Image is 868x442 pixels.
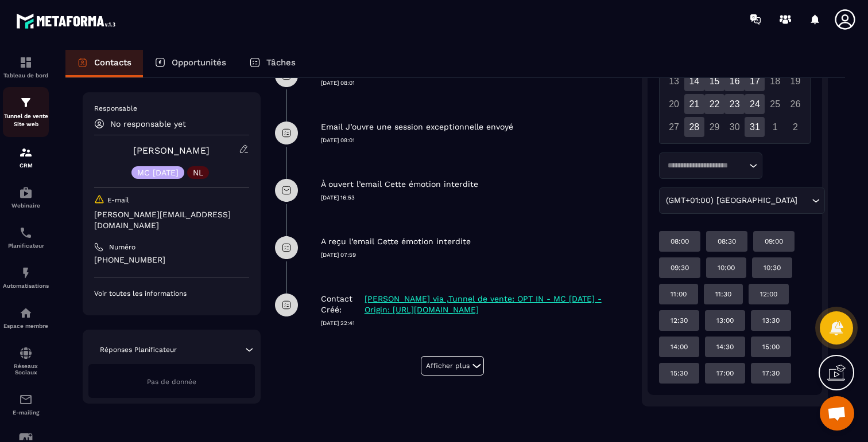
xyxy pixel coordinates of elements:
div: 28 [684,117,704,137]
p: E-mail [107,195,129,205]
p: 10:30 [764,263,781,272]
p: 09:00 [765,237,783,246]
a: formationformationCRM [3,137,49,177]
p: 15:00 [762,342,780,351]
a: Contacts [65,50,143,77]
div: 22 [704,94,724,114]
p: A reçu l’email Cette émotion interdite [321,236,471,247]
p: À ouvert l’email Cette émotion interdite [321,179,478,190]
img: automations [19,306,33,320]
p: Contact Créé: [321,294,362,315]
p: 13:30 [762,316,780,325]
div: 17 [745,71,765,91]
p: Tableau de bord [3,72,49,79]
div: 20 [664,94,684,114]
div: 27 [664,117,684,137]
p: Responsable [94,104,249,113]
p: CRM [3,162,49,169]
div: Search for option [659,187,825,214]
div: 29 [704,117,724,137]
p: 14:30 [716,342,734,351]
span: (GMT+01:00) [GEOGRAPHIC_DATA] [664,194,800,207]
div: 1 [765,117,785,137]
p: [PERSON_NAME][EMAIL_ADDRESS][DOMAIN_NAME] [94,209,249,231]
p: [DATE] 07:59 [321,251,630,259]
a: automationsautomationsWebinaire [3,177,49,217]
p: Opportunités [172,57,226,68]
img: automations [19,266,33,280]
input: Search for option [800,194,809,207]
p: Réseaux Sociaux [3,363,49,375]
a: formationformationTunnel de vente Site web [3,87,49,137]
p: Réponses Planificateur [100,345,177,354]
div: 24 [745,94,765,114]
p: NL [193,169,203,177]
button: Afficher plus [421,356,484,375]
p: Tâches [266,57,296,68]
div: Search for option [659,152,762,179]
a: social-networksocial-networkRéseaux Sociaux [3,338,49,384]
p: 11:00 [671,290,687,299]
div: 14 [684,71,704,91]
img: email [19,393,33,406]
a: formationformationTableau de bord [3,47,49,87]
p: 09:30 [671,263,689,272]
p: 11:30 [715,290,731,299]
p: Numéro [109,242,135,252]
img: logo [16,10,119,32]
a: automationsautomationsEspace membre [3,298,49,338]
p: Contacts [94,57,131,68]
div: 16 [724,71,745,91]
p: Tunnel de vente Site web [3,112,49,128]
p: Espace membre [3,323,49,329]
p: 14:00 [671,342,688,351]
p: 10:00 [718,263,735,272]
img: automations [19,186,33,200]
p: Automatisations [3,283,49,289]
p: Email J’ouvre une session exceptionnelle envoyé [321,122,513,132]
div: 25 [765,94,785,114]
div: 2 [785,117,805,137]
p: 17:00 [716,369,734,378]
p: No responsable yet [110,119,186,128]
img: formation [19,96,33,109]
p: MC [DATE] [137,169,179,177]
a: schedulerschedulerPlanificateur [3,217,49,257]
img: social-network [19,346,33,360]
a: Tâches [238,50,307,77]
input: Search for option [664,160,746,171]
div: 31 [745,117,765,137]
p: 15:30 [671,369,688,378]
p: 08:30 [718,237,736,246]
p: 12:00 [760,290,777,299]
img: scheduler [19,226,33,240]
a: emailemailE-mailing [3,384,49,424]
div: 21 [684,94,704,114]
a: automationsautomationsAutomatisations [3,257,49,298]
img: formation [19,146,33,159]
div: Calendar days [664,25,806,137]
div: Ouvrir le chat [820,396,854,431]
p: Webinaire [3,202,49,209]
p: [DATE] 08:01 [321,136,630,144]
a: Opportunités [143,50,238,77]
div: 30 [724,117,745,137]
div: 26 [785,94,805,114]
img: formation [19,56,33,69]
div: 15 [704,71,724,91]
p: E-mailing [3,409,49,416]
p: [PHONE_NUMBER] [94,255,249,265]
p: 17:30 [762,369,780,378]
p: [DATE] 16:53 [321,194,630,202]
a: [PERSON_NAME] [133,145,210,156]
p: 12:30 [671,316,688,325]
p: Planificateur [3,242,49,249]
p: 13:00 [716,316,734,325]
div: 13 [664,71,684,91]
p: Voir toutes les informations [94,289,249,298]
p: [DATE] 08:01 [321,79,630,87]
div: 19 [785,71,805,91]
p: 08:00 [671,237,689,246]
div: 18 [765,71,785,91]
p: [PERSON_NAME] via ,Tunnel de vente: OPT IN - MC [DATE] - Origin: [URL][DOMAIN_NAME] [365,294,627,315]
